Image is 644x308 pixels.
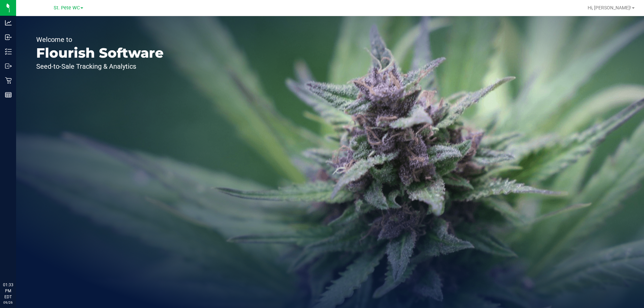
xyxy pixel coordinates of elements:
p: Flourish Software [36,46,164,60]
span: St. Pete WC [54,5,80,11]
inline-svg: Inventory [5,48,12,55]
inline-svg: Outbound [5,63,12,69]
inline-svg: Retail [5,77,12,84]
p: Seed-to-Sale Tracking & Analytics [36,63,164,70]
p: Welcome to [36,36,164,43]
span: Hi, [PERSON_NAME]! [588,5,631,10]
inline-svg: Analytics [5,19,12,26]
p: 09/26 [3,300,13,305]
p: 01:33 PM EDT [3,282,13,300]
inline-svg: Inbound [5,34,12,41]
inline-svg: Reports [5,91,12,98]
